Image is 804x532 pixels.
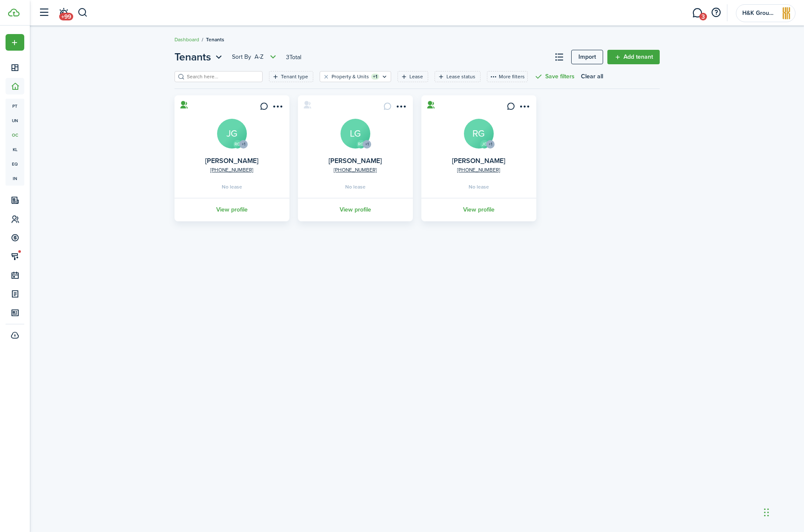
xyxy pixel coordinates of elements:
a: Notifications [55,2,72,24]
button: Search [77,6,88,20]
button: Open menu [271,102,284,114]
button: Tenants [175,49,224,65]
avatar-counter: +1 [486,140,495,149]
a: un [6,113,24,128]
avatar-text: RG [357,140,365,149]
filter-tag-label: Lease status [446,73,475,80]
filter-tag-label: Property & Units [332,73,369,80]
button: More filters [487,71,528,82]
span: Tenants [175,49,211,65]
a: [PHONE_NUMBER] [210,166,253,174]
button: Open menu [175,49,224,65]
span: Sort by [232,53,255,61]
button: Open menu [394,102,408,114]
a: View profile [297,198,414,221]
header-page-total: 3 Total [286,53,301,62]
a: View profile [173,198,291,221]
avatar-text: JG [480,140,489,149]
filter-tag: Open filter [269,71,313,82]
filter-tag: Open filter [398,71,428,82]
iframe: Chat Widget [761,491,804,532]
button: Sort byA-Z [232,52,278,62]
button: Clear filter [323,73,330,80]
button: Save filters [534,71,575,82]
a: Dashboard [175,36,199,43]
filter-tag-label: Tenant type [281,73,308,80]
a: [PERSON_NAME] [329,156,382,166]
a: [PHONE_NUMBER] [334,166,377,174]
button: Open menu [6,34,24,51]
button: Open menu [518,102,531,114]
avatar-counter: +1 [363,140,371,149]
input: Search here... [185,73,260,81]
span: 3 [699,13,707,20]
a: RG [464,119,494,149]
filter-tag: Open filter [320,71,391,82]
img: TenantCloud [8,9,20,17]
a: Add tenant [607,50,660,64]
span: No lease [345,184,366,189]
button: Open sidebar [36,5,52,21]
button: Open menu [232,52,278,62]
a: [PHONE_NUMBER] [457,166,500,174]
span: +99 [59,13,73,20]
a: Import [571,50,603,64]
avatar-counter: +1 [239,140,248,149]
span: No lease [222,184,242,189]
a: JG [217,119,247,149]
a: pt [6,99,24,113]
a: oc [6,128,24,142]
span: Tenants [206,36,224,43]
button: Open resource center [709,6,723,20]
span: No lease [469,184,489,189]
a: in [6,171,24,186]
a: View profile [420,198,538,221]
a: LG [340,119,370,149]
a: [PERSON_NAME] [205,156,258,166]
a: Messaging [689,2,705,24]
span: A-Z [255,53,263,61]
a: [PERSON_NAME] [452,156,505,166]
div: Drag [764,500,769,525]
img: H&K Group and Associates, Inc. [780,6,793,20]
filter-tag-counter: +1 [371,74,379,80]
a: kl [6,142,24,157]
filter-tag: Open filter [435,71,481,82]
filter-tag-label: Lease [409,73,423,80]
button: Clear all [581,71,603,82]
avatar-text: RG [233,140,242,149]
span: H&K Group and Associates, Inc. [742,10,776,16]
a: eq [6,157,24,171]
